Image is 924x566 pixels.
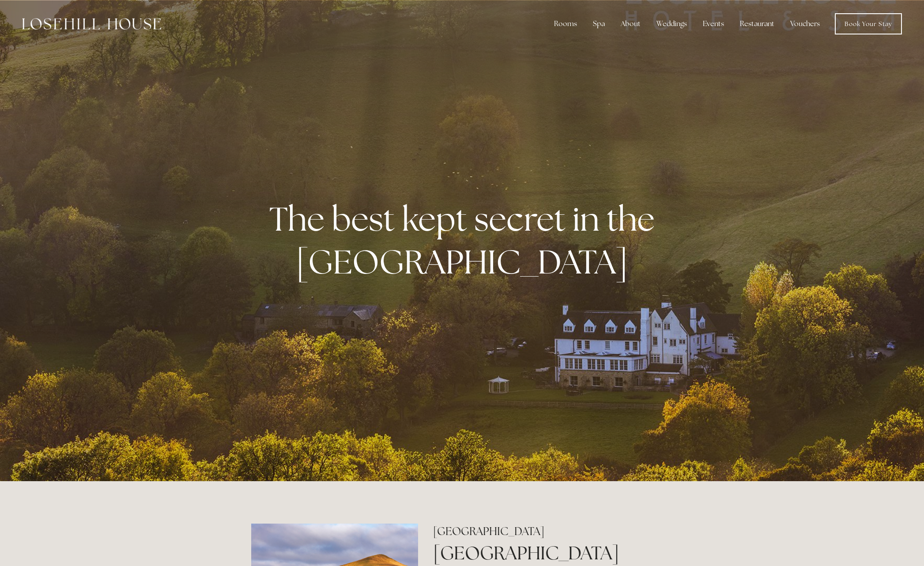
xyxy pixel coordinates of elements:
[433,540,673,566] h1: [GEOGRAPHIC_DATA]
[783,15,827,33] a: Vouchers
[696,15,731,33] div: Events
[269,197,662,284] strong: The best kept secret in the [GEOGRAPHIC_DATA]
[586,15,612,33] div: Spa
[614,15,648,33] div: About
[22,18,161,30] img: Losehill House
[547,15,584,33] div: Rooms
[733,15,781,33] div: Restaurant
[649,15,694,33] div: Weddings
[433,524,673,539] h2: [GEOGRAPHIC_DATA]
[835,13,902,34] a: Book Your Stay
